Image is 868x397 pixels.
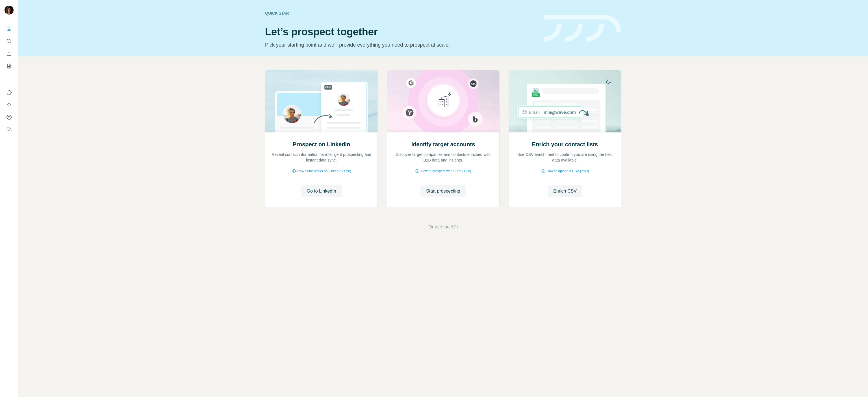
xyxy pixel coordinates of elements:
h2: Enrich your contact lists [532,140,598,148]
span: Enrich CSV [553,188,577,195]
button: Enrich CSV [548,185,582,197]
button: Enrich CSV [5,49,14,59]
button: Start prospecting [420,185,466,197]
img: Prospect on LinkedIn [265,70,378,132]
p: Discover target companies and contacts enriched with B2B data and insights. [393,152,494,163]
span: How Surfe works on LinkedIn (1:58) [297,169,351,174]
button: Use Surfe on LinkedIn [5,87,14,97]
span: Go to LinkedIn [307,188,336,195]
button: Go to LinkedIn [301,185,342,197]
div: Quick start [265,10,537,16]
img: Avatar [5,6,14,15]
button: Quick start [5,24,14,34]
img: banner [544,15,621,42]
p: Reveal contact information for intelligent prospecting and instant data sync. [271,152,372,163]
img: Enrich your contact lists [509,70,621,132]
p: Pick your starting point and we’ll provide everything you need to prospect at scale. [265,41,537,49]
button: My lists [5,61,14,71]
h2: Prospect on LinkedIn [293,140,350,148]
span: How to prospect with Surfe (1:30) [421,169,471,174]
button: Search [5,36,14,46]
span: How to upload a CSV (2:59) [547,169,589,174]
button: Or use the API [428,224,458,230]
button: Dashboard [5,112,14,122]
p: Use CSV enrichment to confirm you are using the best data available. [515,152,615,163]
img: Identify target accounts [387,70,500,132]
button: Feedback [5,125,14,135]
span: Start prospecting [426,188,460,195]
button: Use Surfe API [5,100,14,110]
h2: Identify target accounts [411,140,475,148]
h1: Let’s prospect together [265,26,537,38]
